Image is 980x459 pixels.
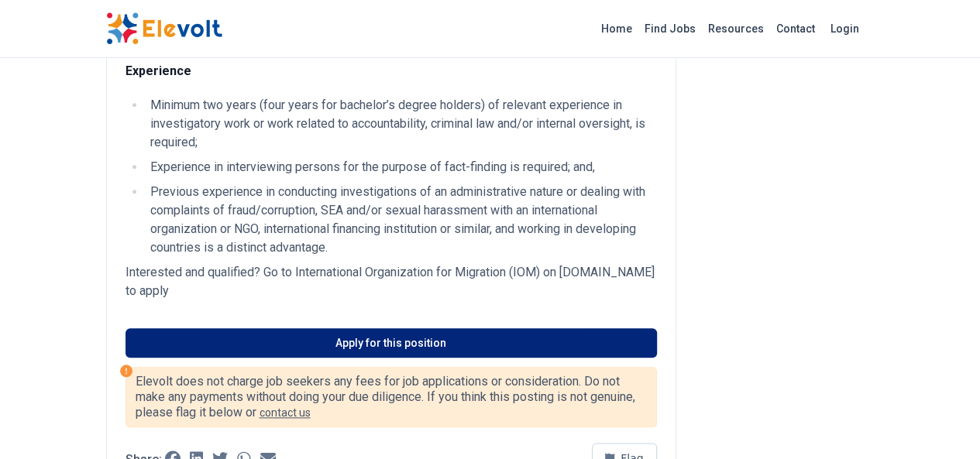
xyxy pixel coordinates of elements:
[260,406,311,419] a: contact us
[126,263,657,300] p: Interested and qualified? Go to International Organization for Migration (IOM) on [DOMAIN_NAME] t...
[126,328,657,358] a: Apply for this position
[821,13,868,44] a: Login
[702,16,770,41] a: Resources
[126,63,191,78] strong: Experience
[146,96,657,152] li: Minimum two years (four years for bachelor’s degree holders) of relevant experience in investigat...
[106,12,222,45] img: Elevolt
[146,158,657,176] li: Experience in interviewing persons for the purpose of fact-finding is required; and,
[638,16,702,41] a: Find Jobs
[136,374,647,420] p: Elevolt does not charge job seekers any fees for job applications or consideration. Do not make a...
[146,183,657,257] li: Previous experience in conducting investigations of an administrative nature or dealing with comp...
[770,16,821,41] a: Contact
[903,385,980,459] iframe: Chat Widget
[595,16,638,41] a: Home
